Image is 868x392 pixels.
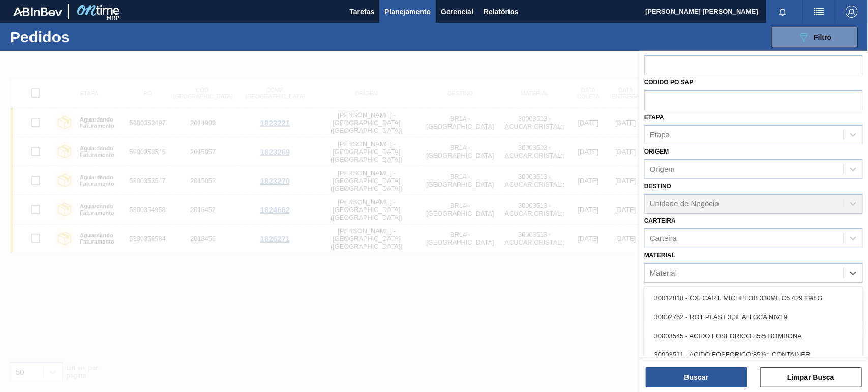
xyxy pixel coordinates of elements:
[766,5,799,19] button: Notificações
[13,7,62,16] img: TNhmsLtSVTkK8tSr43FrP2fwEKptu5GPRR3wAAAABJRU5ErkJggg==
[644,326,863,345] div: 30003545 - ACIDO FOSFORICO 85% BOMBONA
[650,131,670,139] div: Etapa
[644,114,664,121] label: Etapa
[441,6,473,18] span: Gerencial
[814,33,832,41] span: Filtro
[384,6,431,18] span: Planejamento
[650,234,677,243] div: Carteira
[644,183,671,190] label: Destino
[10,31,159,43] h1: Pedidos
[644,217,676,224] label: Carteira
[846,6,858,18] img: Logout
[484,6,518,18] span: Relatórios
[644,345,863,364] div: 30003511 - ACIDO;FOSFORICO;85%;; CONTAINER
[644,252,675,259] label: Material
[644,79,694,86] label: Códido PO SAP
[650,268,677,277] div: Material
[650,165,675,174] div: Origem
[771,27,858,47] button: Filtro
[644,148,669,155] label: Origem
[644,289,863,308] div: 30012818 - CX. CART. MICHELOB 330ML C6 429 298 G
[813,6,825,18] img: userActions
[349,6,374,18] span: Tarefas
[644,308,863,326] div: 30002762 - ROT PLAST 3,3L AH GCA NIV19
